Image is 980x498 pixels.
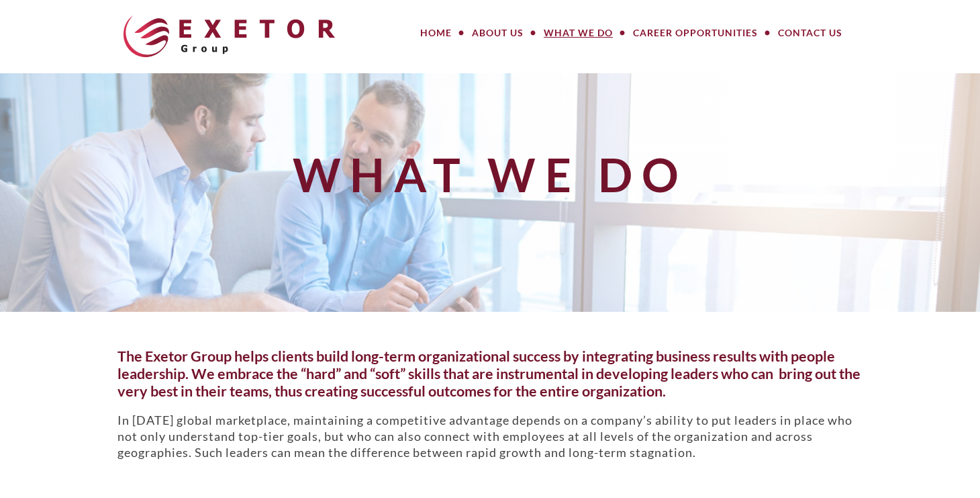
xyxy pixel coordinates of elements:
[410,19,462,46] a: Home
[623,19,768,46] a: Career Opportunities
[462,19,534,46] a: About Us
[124,15,335,57] img: The Exetor Group
[768,19,852,46] a: Contact Us
[534,19,623,46] a: What We Do
[117,412,863,460] p: In [DATE] global marketplace, maintaining a competitive advantage depends on a company’s ability ...
[109,149,871,200] h1: What We Do
[117,348,863,401] h5: The Exetor Group helps clients build long-term organizational success by integrating business res...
